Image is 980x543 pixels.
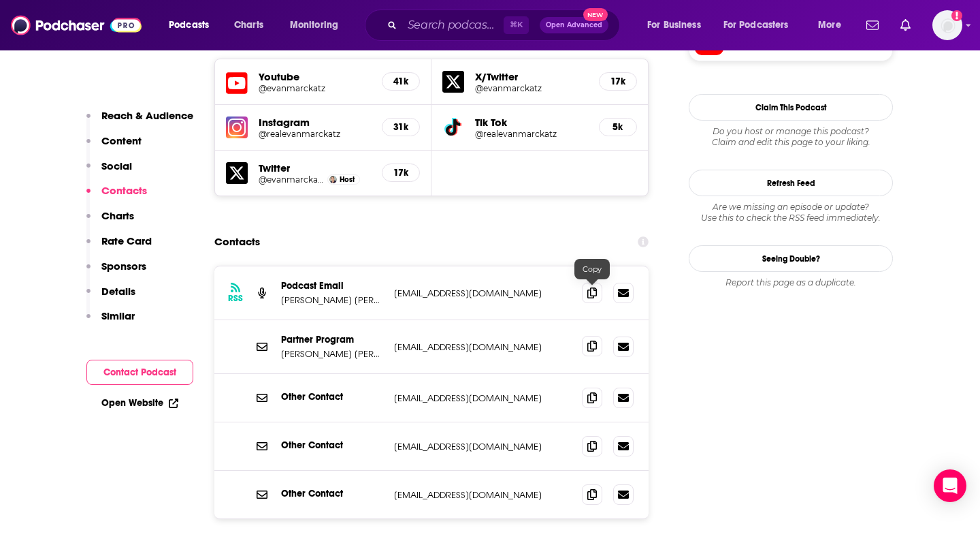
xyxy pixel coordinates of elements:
[393,167,408,179] h5: 17k
[281,294,383,306] p: [PERSON_NAME] [PERSON_NAME]
[86,260,146,285] button: Sponsors
[281,334,383,345] p: Partner Program
[504,16,529,34] span: ⌘ K
[259,116,371,129] h5: Instagram
[101,109,193,122] p: Reach & Audience
[689,170,893,196] button: Refresh Feed
[475,70,588,83] h5: X/Twitter
[101,209,134,222] p: Charts
[101,309,135,322] p: Similar
[226,117,248,138] img: iconImage
[818,16,841,35] span: More
[234,16,263,35] span: Charts
[689,126,893,137] span: Do you host or manage this podcast?
[281,488,383,499] p: Other Contact
[932,10,962,40] img: User Profile
[225,14,272,36] a: Charts
[280,14,356,36] button: open menu
[259,174,324,185] a: @evanmarckatz
[583,8,608,21] span: New
[610,76,625,87] h5: 17k
[281,439,383,451] p: Other Contact
[475,116,588,129] h5: Tik Tok
[86,159,132,185] button: Social
[393,76,408,87] h5: 41k
[340,175,355,184] span: Host
[808,14,858,36] button: open menu
[11,12,142,38] img: Podchaser - Follow, Share and Rate Podcasts
[86,360,193,385] button: Contact Podcast
[86,309,135,335] button: Similar
[932,10,962,40] button: Show profile menu
[86,209,134,234] button: Charts
[540,17,608,33] button: Open AdvancedNew
[546,22,602,29] span: Open Advanced
[259,70,371,83] h5: Youtube
[638,14,718,36] button: open menu
[290,16,338,35] span: Monitoring
[86,134,142,159] button: Content
[475,83,588,93] a: @evanmarckatz
[101,134,142,147] p: Content
[281,391,383,403] p: Other Contact
[394,288,571,299] p: [EMAIL_ADDRESS][DOMAIN_NAME]
[689,245,893,272] a: Seeing Double?
[101,285,135,298] p: Details
[689,94,893,121] button: Claim This Podcast
[259,161,371,174] h5: Twitter
[214,229,260,255] h2: Contacts
[228,293,243,304] h3: RSS
[723,16,789,35] span: For Podcasters
[689,277,893,288] div: Report this page as a duplicate.
[689,126,893,148] div: Claim and edit this page to your liking.
[329,176,337,183] img: Evan Marc Katz
[394,489,571,501] p: [EMAIL_ADDRESS][DOMAIN_NAME]
[715,14,808,36] button: open menu
[86,285,135,310] button: Details
[689,202,893,223] div: Are we missing an episode or update? Use this to check the RSS feed immediately.
[101,159,132,172] p: Social
[475,129,588,139] a: @realevanmarckatz
[86,184,147,209] button: Contacts
[393,121,408,133] h5: 31k
[394,341,571,353] p: [EMAIL_ADDRESS][DOMAIN_NAME]
[169,16,209,35] span: Podcasts
[934,469,966,502] div: Open Intercom Messenger
[259,83,371,93] a: @evanmarckatz
[86,234,152,260] button: Rate Card
[101,184,147,197] p: Contacts
[101,260,146,273] p: Sponsors
[101,234,152,247] p: Rate Card
[86,109,193,134] button: Reach & Audience
[861,14,884,37] a: Show notifications dropdown
[259,129,371,139] a: @realevanmarckatz
[951,10,962,21] svg: Add a profile image
[394,392,571,404] p: [EMAIL_ADDRESS][DOMAIN_NAME]
[574,259,610,279] div: Copy
[101,397,178,409] a: Open Website
[402,14,504,36] input: Search podcasts, credits, & more...
[159,14,227,36] button: open menu
[378,10,633,41] div: Search podcasts, credits, & more...
[610,121,625,133] h5: 5k
[647,16,701,35] span: For Business
[932,10,962,40] span: Logged in as jennevievef
[281,280,383,292] p: Podcast Email
[895,14,916,37] a: Show notifications dropdown
[394,441,571,452] p: [EMAIL_ADDRESS][DOMAIN_NAME]
[281,348,383,360] p: [PERSON_NAME] [PERSON_NAME]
